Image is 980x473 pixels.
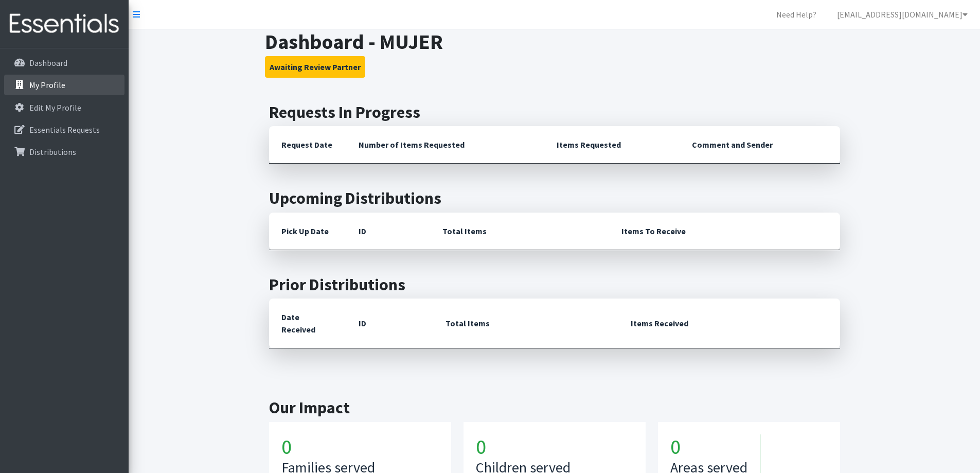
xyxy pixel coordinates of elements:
[768,4,825,25] a: Need Help?
[430,213,609,250] th: Total Items
[29,125,100,135] p: Essentials Requests
[269,398,840,417] h2: Our Impact
[544,126,680,164] th: Items Requested
[29,102,81,113] p: Edit My Profile
[346,126,545,164] th: Number of Items Requested
[269,188,840,208] h2: Upcoming Distributions
[4,52,124,73] a: Dashboard
[829,4,976,25] a: [EMAIL_ADDRESS][DOMAIN_NAME]
[281,434,439,459] h1: 0
[265,29,844,54] h1: Dashboard - MUJER
[680,126,840,164] th: Comment and Sender
[433,299,618,348] th: Total Items
[265,56,365,78] button: Awaiting Review Partner
[346,213,430,250] th: ID
[346,299,433,348] th: ID
[4,142,124,162] a: Distributions
[269,213,346,250] th: Pick Up Date
[269,126,346,164] th: Request Date
[269,299,346,348] th: Date Received
[609,213,840,250] th: Items To Receive
[29,147,76,157] p: Distributions
[4,97,124,118] a: Edit My Profile
[29,80,65,90] p: My Profile
[269,102,840,122] h2: Requests In Progress
[29,58,67,68] p: Dashboard
[4,75,124,95] a: My Profile
[618,299,840,348] th: Items Received
[4,7,124,41] img: HumanEssentials
[476,434,633,459] h1: 0
[670,434,760,459] h1: 0
[4,119,124,140] a: Essentials Requests
[269,275,840,294] h2: Prior Distributions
